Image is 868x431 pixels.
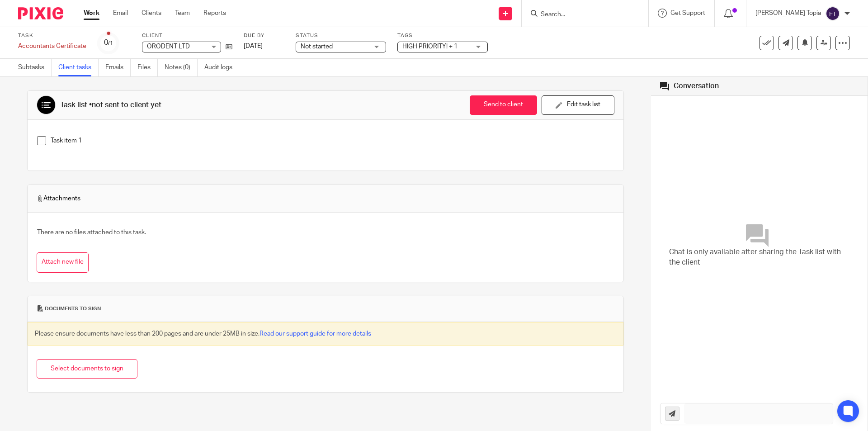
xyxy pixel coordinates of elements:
[137,59,158,76] a: Files
[397,32,488,39] label: Tags
[142,9,161,18] a: Clients
[402,43,458,50] span: HIGH PRIORITY! + 1
[244,32,284,39] label: Due by
[755,9,821,18] p: [PERSON_NAME] Topia
[105,59,131,76] a: Emails
[674,81,719,91] div: Conversation
[45,305,101,313] span: Documents to sign
[542,95,614,115] button: Edit task list
[60,100,161,110] div: Task list •
[113,9,128,18] a: Email
[204,59,239,76] a: Audit logs
[37,252,89,273] button: Attach new file
[165,59,198,76] a: Notes (0)
[175,9,190,18] a: Team
[301,43,333,50] span: Not started
[470,95,537,115] button: Send to client
[108,41,113,46] small: /1
[18,32,86,39] label: Task
[37,359,137,379] button: Select documents to sign
[142,32,232,39] label: Client
[37,194,80,203] span: Attachments
[28,322,623,346] div: Please ensure documents have less than 200 pages and are under 25MB in size.
[147,43,190,50] span: ORODENT LTD
[826,6,840,21] img: svg%3E
[259,331,371,337] a: Read our support guide for more details
[540,11,621,19] input: Search
[104,38,113,48] div: 0
[37,229,146,236] span: There are no files attached to this task.
[296,32,386,39] label: Status
[18,59,52,76] a: Subtasks
[18,7,63,19] img: Pixie
[18,42,86,51] div: Accountants Certificate
[92,101,161,109] span: not sent to client yet
[84,9,99,18] a: Work
[58,59,99,76] a: Client tasks
[669,247,849,268] span: Chat is only available after sharing the Task list with the client
[203,9,226,18] a: Reports
[244,43,263,49] span: [DATE]
[51,136,614,145] p: Task item 1
[670,10,705,16] span: Get Support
